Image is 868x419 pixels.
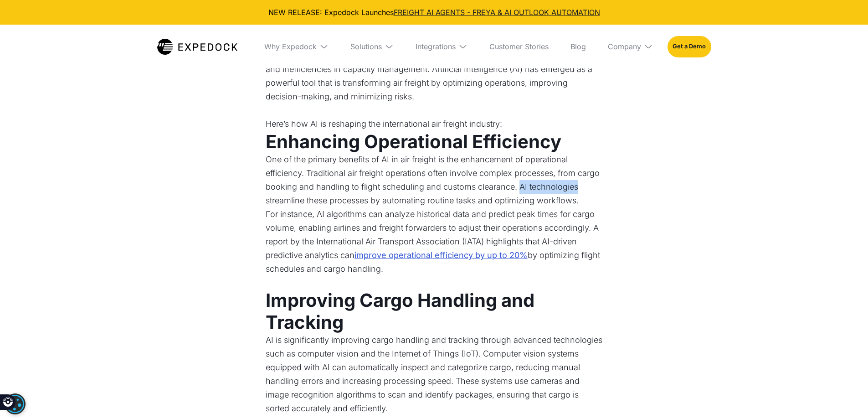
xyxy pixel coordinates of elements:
[266,117,603,131] p: Here’s how AI is reshaping the international air freight industry:
[668,36,711,57] a: Get a Demo
[482,25,556,68] a: Customer Stories
[394,8,600,17] a: FREIGHT AI AGENTS - FREYA & AI OUTLOOK AUTOMATION
[408,25,475,68] div: Integrations
[822,375,868,419] iframe: To enrich screen reader interactions, please activate Accessibility in Grammarly extension settings
[601,25,660,68] div: Company
[343,25,401,68] div: Solutions
[266,131,603,153] h3: Enhancing Operational Efficiency
[822,375,868,419] div: Chat Widget
[266,153,603,207] p: One of the primary benefits of AI in air freight is the enhancement of operational efficiency. Tr...
[264,42,317,51] div: Why Expedock
[563,25,593,68] a: Blog
[7,7,861,17] div: NEW RELEASE: Expedock Launches
[608,42,641,51] div: Company
[266,207,603,290] p: For instance, AI algorithms can analyze historical data and predict peak times for cargo volume, ...
[354,248,528,262] a: improve operational efficiency by up to 20%
[416,42,456,51] div: Integrations
[257,25,336,68] div: Why Expedock
[350,42,382,51] div: Solutions
[266,290,603,333] h3: Improving Cargo Handling and Tracking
